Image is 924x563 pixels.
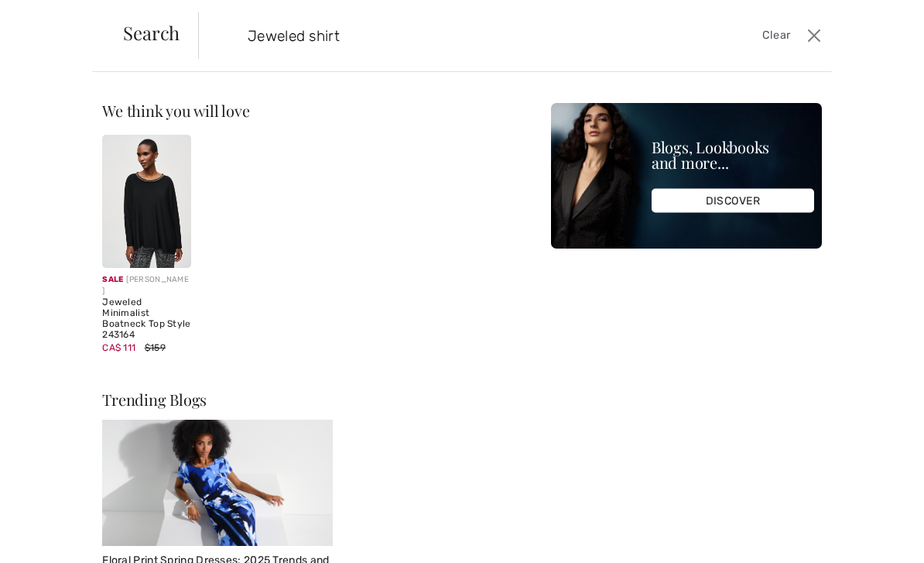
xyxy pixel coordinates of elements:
[652,189,814,213] div: DISCOVER
[36,11,68,25] span: Chat
[102,420,332,547] img: Floral Print Spring Dresses: 2025 Trends and Styling Tips
[102,135,191,268] img: Jeweled Minimalist Boatneck Top Style 243164. Black
[102,392,332,407] div: Trending Blogs
[762,27,791,44] span: Clear
[803,23,825,48] button: Close
[102,297,191,340] div: Jeweled Minimalist Boatneck Top Style 243164
[102,100,249,121] span: We think you will love
[236,12,661,59] input: TYPE TO SEARCH
[652,139,814,170] div: Blogs, Lookbooks and more...
[123,23,180,42] span: Search
[551,103,822,249] img: Blogs, Lookbooks and more...
[102,274,191,297] div: [PERSON_NAME]
[102,342,135,353] span: CA$ 111
[145,342,166,353] span: $159
[102,275,123,284] span: Sale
